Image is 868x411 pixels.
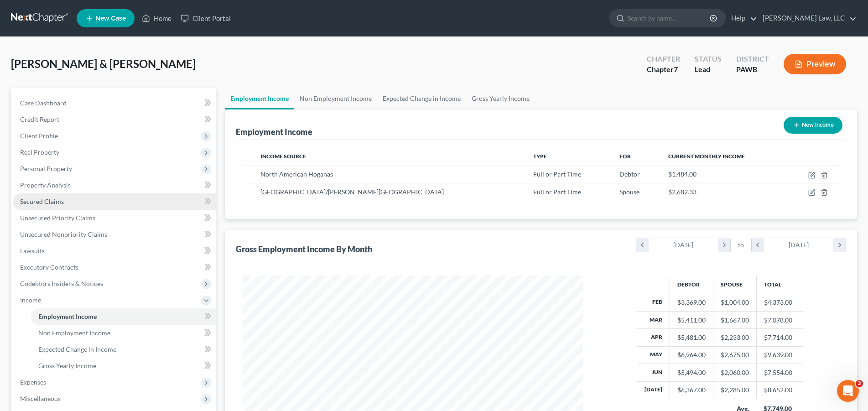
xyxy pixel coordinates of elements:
[533,170,581,178] span: Full or Part Time
[20,214,95,222] span: Unsecured Priority Claims
[695,64,722,75] div: Lead
[677,333,706,342] div: $5,481.00
[756,381,803,399] td: $8,652.00
[533,153,547,160] span: Type
[637,346,670,364] th: May
[837,380,859,402] iframe: Intercom live chat
[756,346,803,364] td: $9,639.00
[668,188,696,196] span: $2,682.33
[677,298,706,307] div: $3,369.00
[236,126,312,137] div: Employment Income
[31,325,216,341] a: Non Employment Income
[677,385,706,395] div: $6,367.00
[637,294,670,311] th: Feb
[236,244,372,255] div: Gross Employment Income By Month
[260,188,444,196] span: [GEOGRAPHIC_DATA]/[PERSON_NAME][GEOGRAPHIC_DATA]
[718,238,730,252] i: chevron_right
[619,188,639,196] span: Spouse
[20,296,41,304] span: Income
[619,170,640,178] span: Debtor
[13,210,216,226] a: Unsecured Priority Claims
[668,153,745,160] span: Current Monthly Income
[784,54,846,74] button: Preview
[13,111,216,128] a: Credit Report
[649,238,718,252] div: [DATE]
[38,362,96,369] span: Gross Yearly Income
[628,10,711,26] input: Search by name...
[294,88,377,109] a: Non Employment Income
[752,238,764,252] i: chevron_left
[20,198,64,205] span: Secured Claims
[738,240,744,250] span: to
[38,345,116,353] span: Expected Change in Income
[756,311,803,328] td: $7,078.00
[677,316,706,325] div: $5,411.00
[38,329,110,337] span: Non Employment Income
[784,117,842,134] button: New Income
[647,64,680,75] div: Chapter
[721,333,749,342] div: $2,233.00
[677,368,706,377] div: $5,494.00
[677,350,706,359] div: $6,964.00
[260,170,333,178] span: North American Hoganas
[13,226,216,243] a: Unsecured Nonpriority Claims
[736,64,769,75] div: PAWB
[176,10,235,26] a: Client Portal
[20,247,45,255] span: Lawsuits
[137,10,176,26] a: Home
[674,65,678,73] span: 7
[11,57,196,70] span: [PERSON_NAME] & [PERSON_NAME]
[20,230,107,238] span: Unsecured Nonpriority Claims
[20,148,59,156] span: Real Property
[637,311,670,328] th: Mar
[713,276,756,294] th: Spouse
[20,395,61,402] span: Miscellaneous
[20,378,46,386] span: Expenses
[833,238,846,252] i: chevron_right
[20,280,103,287] span: Codebtors Insiders & Notices
[756,294,803,311] td: $4,373.00
[721,316,749,325] div: $1,667.00
[13,95,216,111] a: Case Dashboard
[13,193,216,210] a: Secured Claims
[377,88,466,109] a: Expected Change in Income
[13,177,216,193] a: Property Analysis
[721,350,749,359] div: $2,675.00
[20,115,59,123] span: Credit Report
[721,368,749,377] div: $2,060.00
[637,381,670,399] th: [DATE]
[756,329,803,346] td: $7,714.00
[20,181,71,189] span: Property Analysis
[756,364,803,381] td: $7,554.00
[695,54,722,64] div: Status
[619,153,631,160] span: For
[637,329,670,346] th: Apr
[533,188,581,196] span: Full or Part Time
[38,312,97,320] span: Employment Income
[225,88,294,109] a: Employment Income
[636,238,649,252] i: chevron_left
[31,308,216,325] a: Employment Income
[758,10,857,26] a: [PERSON_NAME] Law, LLC
[721,385,749,395] div: $2,285.00
[20,132,58,140] span: Client Profile
[95,15,126,22] span: New Case
[20,263,78,271] span: Executory Contracts
[466,88,535,109] a: Gross Yearly Income
[31,341,216,358] a: Expected Change in Income
[20,165,72,172] span: Personal Property
[756,276,803,294] th: Total
[260,153,306,160] span: Income Source
[764,238,834,252] div: [DATE]
[20,99,67,107] span: Case Dashboard
[727,10,757,26] a: Help
[13,243,216,259] a: Lawsuits
[647,54,680,64] div: Chapter
[721,298,749,307] div: $1,004.00
[13,259,216,276] a: Executory Contracts
[668,170,696,178] span: $1,484.00
[736,54,769,64] div: District
[670,276,713,294] th: Debtor
[856,380,863,387] span: 3
[637,364,670,381] th: Jun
